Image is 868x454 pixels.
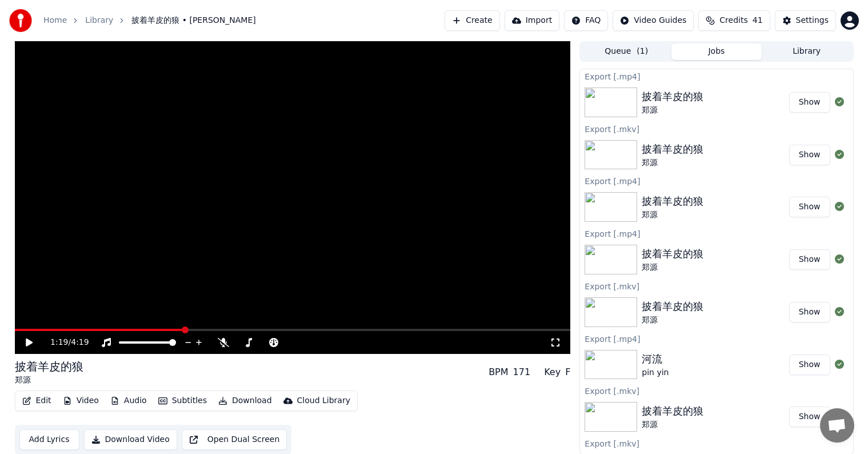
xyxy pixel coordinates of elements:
[642,419,703,431] div: 郑源
[642,141,703,157] div: 披着羊皮的狼
[642,157,703,169] div: 郑源
[15,375,83,386] div: 郑源
[789,407,830,427] button: Show
[154,393,211,409] button: Subtitles
[50,337,78,348] div: /
[9,9,32,32] img: youka
[581,43,671,60] button: Queue
[613,10,694,31] button: Video Guides
[182,429,287,450] button: Open Dual Screen
[489,365,508,379] div: BPM
[789,197,830,217] button: Show
[15,359,83,375] div: 披着羊皮的狼
[642,314,703,326] div: 郑源
[789,302,830,322] button: Show
[84,429,177,450] button: Download Video
[580,122,853,136] div: Export [.mkv]
[642,367,669,379] div: pin yin
[642,262,703,273] div: 郑源
[580,436,853,450] div: Export [.mkv]
[642,89,703,105] div: 披着羊皮的狼
[564,10,608,31] button: FAQ
[642,105,703,116] div: 郑源
[789,145,830,165] button: Show
[71,337,89,348] span: 4:19
[671,43,762,60] button: Jobs
[698,10,770,31] button: Credits41
[544,365,561,379] div: Key
[43,15,67,26] a: Home
[214,393,277,409] button: Download
[50,337,68,348] span: 1:19
[445,10,500,31] button: Create
[796,15,829,26] div: Settings
[513,365,531,379] div: 171
[580,332,853,345] div: Export [.mp4]
[642,351,669,367] div: 河流
[642,298,703,314] div: 披着羊皮的狼
[18,393,56,409] button: Edit
[820,408,854,443] div: Open chat
[43,15,256,26] nav: breadcrumb
[642,403,703,419] div: 披着羊皮的狼
[789,355,830,375] button: Show
[106,393,151,409] button: Audio
[762,43,852,60] button: Library
[642,193,703,209] div: 披着羊皮的狼
[580,174,853,188] div: Export [.mp4]
[19,429,79,450] button: Add Lyrics
[642,246,703,262] div: 披着羊皮的狼
[637,46,648,57] span: ( 1 )
[719,15,747,26] span: Credits
[505,10,559,31] button: Import
[775,10,836,31] button: Settings
[789,249,830,270] button: Show
[58,393,103,409] button: Video
[131,15,255,26] span: 披着羊皮的狼 • [PERSON_NAME]
[580,69,853,83] div: Export [.mp4]
[580,226,853,240] div: Export [.mp4]
[565,365,570,379] div: F
[297,395,350,407] div: Cloud Library
[753,15,763,26] span: 41
[580,279,853,293] div: Export [.mkv]
[580,384,853,397] div: Export [.mkv]
[85,15,113,26] a: Library
[789,92,830,113] button: Show
[642,209,703,221] div: 郑源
